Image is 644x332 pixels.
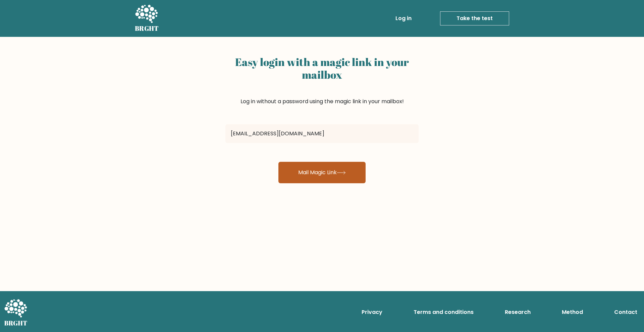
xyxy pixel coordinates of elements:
[135,3,159,34] a: BRGHT
[278,162,366,183] button: Mail Magic Link
[411,306,476,319] a: Terms and conditions
[225,56,419,81] h2: Easy login with a magic link in your mailbox
[502,306,533,319] a: Research
[225,124,419,143] input: Email
[359,306,385,319] a: Privacy
[559,306,586,319] a: Method
[440,11,509,25] a: Take the test
[611,306,640,319] a: Contact
[225,53,419,122] div: Log in without a password using the magic link in your mailbox!
[393,12,414,25] a: Log in
[135,24,159,32] h5: BRGHT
